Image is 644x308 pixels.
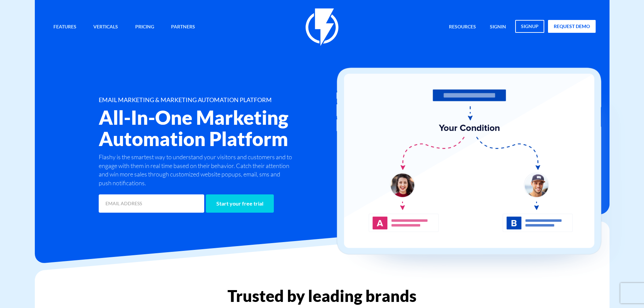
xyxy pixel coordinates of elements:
input: Start your free trial [206,194,274,213]
a: Features [48,20,81,34]
a: signin [485,20,511,34]
h2: Trusted by leading brands [35,287,610,305]
a: Resources [444,20,481,34]
a: Verticals [88,20,123,34]
a: signup [515,20,544,33]
a: Pricing [130,20,159,34]
h2: All-In-One Marketing Automation Platform [99,107,362,149]
input: EMAIL ADDRESS [99,194,204,213]
a: request demo [548,20,596,33]
p: Flashy is the smartest way to understand your visitors and customers and to engage with them in r... [99,153,294,188]
a: Partners [166,20,200,34]
h1: EMAIL MARKETING & MARKETING AUTOMATION PLATFORM [99,97,362,103]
